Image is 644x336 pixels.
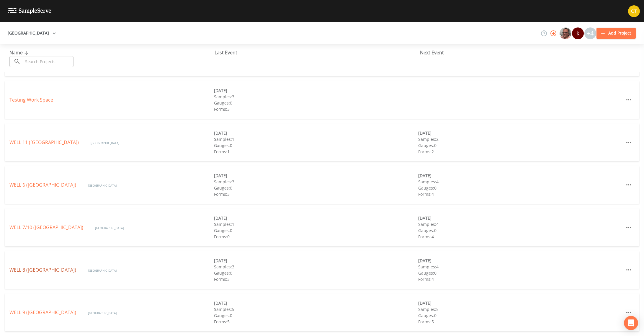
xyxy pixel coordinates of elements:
[628,5,640,17] img: 7f2cab73c0e50dc3fbb7023805f649db
[584,27,596,39] div: +4
[418,227,623,234] div: Gauges: 0
[214,87,419,94] div: [DATE]
[214,306,419,312] div: Samples: 5
[88,311,117,315] span: [GEOGRAPHIC_DATA]
[418,191,623,197] div: Forms: 4
[418,130,623,136] div: [DATE]
[88,183,117,187] span: [GEOGRAPHIC_DATA]
[418,185,623,191] div: Gauges: 0
[214,215,419,221] div: [DATE]
[214,94,419,100] div: Samples: 3
[214,100,419,106] div: Gauges: 0
[214,264,419,270] div: Samples: 3
[91,141,119,145] span: [GEOGRAPHIC_DATA]
[214,130,419,136] div: [DATE]
[215,49,420,56] div: Last Event
[418,215,623,221] div: [DATE]
[88,268,117,273] span: [GEOGRAPHIC_DATA]
[624,316,638,330] div: Open Intercom Messenger
[418,300,623,306] div: [DATE]
[23,56,73,67] input: Search Projects
[418,312,623,319] div: Gauges: 0
[214,149,419,155] div: Forms: 1
[214,300,419,306] div: [DATE]
[418,276,623,282] div: Forms: 4
[420,49,625,56] div: Next Event
[214,191,419,197] div: Forms: 3
[9,224,83,231] a: WELL 7/10 ([GEOGRAPHIC_DATA])
[418,172,623,179] div: [DATE]
[214,270,419,276] div: Gauges: 0
[418,306,623,312] div: Samples: 5
[214,136,419,142] div: Samples: 1
[418,319,623,325] div: Forms: 5
[418,136,623,142] div: Samples: 2
[214,106,419,112] div: Forms: 3
[559,27,572,39] div: Mike Franklin
[5,28,58,39] button: [GEOGRAPHIC_DATA]
[9,309,76,316] a: WELL 9 ([GEOGRAPHIC_DATA])
[214,179,419,185] div: Samples: 3
[418,179,623,185] div: Samples: 4
[572,27,584,39] div: k
[572,27,584,39] div: keith@gcpwater.org
[214,172,419,179] div: [DATE]
[418,264,623,270] div: Samples: 4
[214,221,419,227] div: Samples: 1
[418,149,623,155] div: Forms: 2
[9,97,53,103] a: Testing Work Space
[214,142,419,149] div: Gauges: 0
[9,49,30,56] span: Name
[214,234,419,240] div: Forms: 0
[8,8,51,14] img: logo
[418,270,623,276] div: Gauges: 0
[9,267,76,273] a: WELL 8 ([GEOGRAPHIC_DATA])
[560,27,571,39] img: e2d790fa78825a4bb76dcb6ab311d44c
[418,257,623,264] div: [DATE]
[214,276,419,282] div: Forms: 3
[214,319,419,325] div: Forms: 5
[214,185,419,191] div: Gauges: 0
[418,142,623,149] div: Gauges: 0
[596,28,636,39] button: Add Project
[95,226,124,230] span: [GEOGRAPHIC_DATA]
[214,227,419,234] div: Gauges: 0
[418,221,623,227] div: Samples: 4
[9,139,79,146] a: WELL 11 ([GEOGRAPHIC_DATA])
[214,257,419,264] div: [DATE]
[418,234,623,240] div: Forms: 4
[214,312,419,319] div: Gauges: 0
[9,182,76,188] a: WELL 6 ([GEOGRAPHIC_DATA])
